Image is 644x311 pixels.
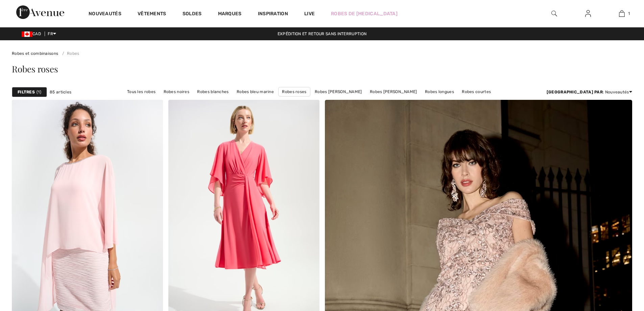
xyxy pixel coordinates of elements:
a: Se connecter [580,9,596,18]
img: Mes infos [585,9,591,18]
a: Robes blanches [194,87,232,96]
a: Soldes [183,11,202,18]
a: 1 [605,9,638,18]
span: 1 [628,10,630,17]
a: Robes et combinaisons [12,51,58,56]
img: 1ère Avenue [16,5,64,19]
strong: Filtres [18,89,35,95]
span: FR [48,31,56,36]
a: Live [304,10,315,17]
span: 1 [37,89,41,95]
a: Robes courtes [458,87,494,96]
a: Robes longues [422,87,457,96]
span: Inspiration [258,11,288,18]
span: CAD [22,31,44,36]
a: Nouveautés [89,11,121,18]
a: Robes de [MEDICAL_DATA] [331,10,398,17]
img: recherche [551,9,557,18]
img: Mon panier [619,9,625,18]
a: Robes [PERSON_NAME] [311,87,365,96]
span: Robes roses [12,63,58,75]
a: Robes [PERSON_NAME] [366,87,421,96]
a: Vêtements [138,11,166,18]
img: Canadian Dollar [22,31,32,37]
a: Marques [218,11,242,18]
a: Robes roses [278,87,310,96]
a: Robes [59,51,79,56]
strong: [GEOGRAPHIC_DATA] par [547,90,603,94]
div: : Nouveautés [547,89,632,95]
a: Robes noires [160,87,193,96]
a: Tous les robes [124,87,159,96]
span: 85 articles [50,89,71,95]
a: Robes bleu marine [233,87,277,96]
